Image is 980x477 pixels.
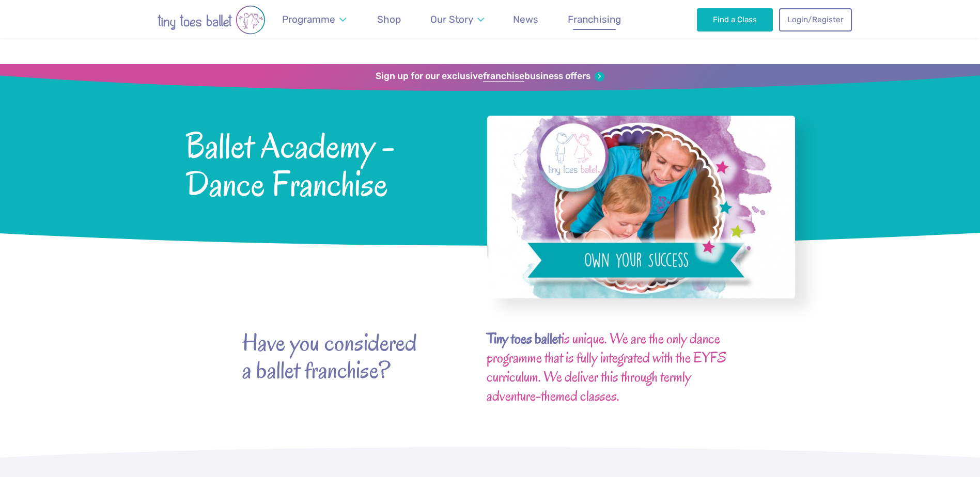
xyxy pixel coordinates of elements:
strong: Have you considered a ballet franchise? [242,329,428,384]
span: Franchising [568,13,621,25]
a: Our Story [425,7,489,31]
span: Ballet Academy - Dance Franchise [185,123,460,203]
b: Tiny toes ballet [487,329,562,348]
span: Programme [282,13,335,25]
a: Login/Register [779,8,851,31]
span: News [513,13,538,25]
img: tiny toes ballet [129,5,294,35]
a: News [508,7,543,31]
a: Programme [277,7,351,31]
a: Shop [372,7,406,31]
h3: is unique. We are the only dance programme that is fully integrated with the EYFS curriculum. We ... [487,329,738,405]
a: Sign up for our exclusivefranchisebusiness offers [376,71,604,82]
a: Find a Class [697,8,773,31]
a: Tiny toes ballet [487,331,562,347]
span: Shop [377,13,401,25]
span: Our Story [430,13,473,25]
strong: franchise [483,71,524,82]
a: Franchising [563,7,626,31]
